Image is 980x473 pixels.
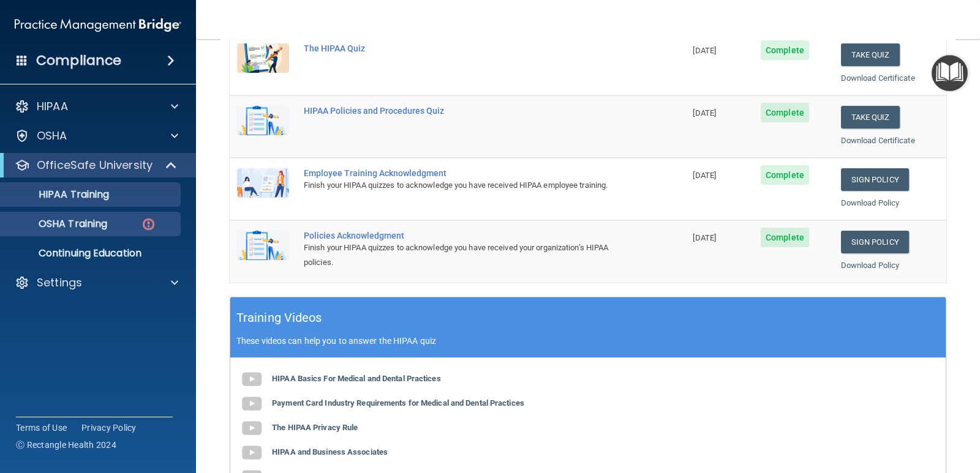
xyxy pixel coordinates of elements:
[236,336,940,346] p: These videos can help you to answer the HIPAA quiz
[841,43,900,66] button: Take Quiz
[272,423,358,432] b: The HIPAA Privacy Rule
[761,40,809,60] span: Complete
[37,128,67,143] p: OSHA
[15,128,178,143] a: OSHA
[304,240,624,270] div: Finish your HIPAA quizzes to acknowledge you have received your organization’s HIPAA policies.
[761,228,809,247] span: Complete
[8,218,107,230] p: OSHA Training
[761,165,809,185] span: Complete
[239,416,264,441] img: gray_youtube_icon.38fcd6cc.png
[304,43,624,53] div: The HIPAA Quiz
[841,261,900,270] a: Download Policy
[15,13,181,37] img: PMB logo
[37,99,68,114] p: HIPAA
[81,422,137,434] a: Privacy Policy
[236,307,322,329] h5: Training Videos
[693,108,716,117] span: [DATE]
[37,275,82,290] p: Settings
[304,106,624,116] div: HIPAA Policies and Procedures Quiz
[841,136,915,145] a: Download Certificate
[761,103,809,122] span: Complete
[141,217,156,232] img: danger-circle.6113f641.png
[15,158,178,173] a: OfficeSafe University
[239,441,264,465] img: gray_youtube_icon.38fcd6cc.png
[272,447,388,456] b: HIPAA and Business Associates
[8,188,109,201] p: HIPAA Training
[841,106,900,128] button: Take Quiz
[304,231,624,240] div: Policies Acknowledgment
[304,178,624,193] div: Finish your HIPAA quizzes to acknowledge you have received HIPAA employee training.
[932,55,968,91] button: Open Resource Center
[37,158,153,173] p: OfficeSafe University
[272,374,441,383] b: HIPAA Basics For Medical and Dental Practices
[15,275,178,290] a: Settings
[693,171,716,180] span: [DATE]
[8,247,175,259] p: Continuing Education
[841,231,909,253] a: Sign Policy
[36,52,121,69] h4: Compliance
[239,367,264,392] img: gray_youtube_icon.38fcd6cc.png
[16,439,116,451] span: Ⓒ Rectangle Health 2024
[693,233,716,242] span: [DATE]
[272,398,524,408] b: Payment Card Industry Requirements for Medical and Dental Practices
[304,168,624,178] div: Employee Training Acknowledgment
[16,422,67,434] a: Terms of Use
[239,392,264,416] img: gray_youtube_icon.38fcd6cc.png
[841,198,900,207] a: Download Policy
[693,46,716,55] span: [DATE]
[841,168,909,191] a: Sign Policy
[841,73,915,83] a: Download Certificate
[15,99,178,114] a: HIPAA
